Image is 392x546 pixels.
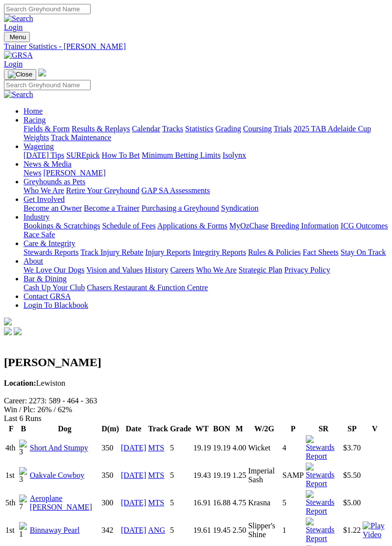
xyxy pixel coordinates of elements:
a: [PERSON_NAME] [43,169,105,177]
a: Race Safe [24,230,55,239]
a: Become a Trainer [84,204,140,212]
a: Isolynx [222,151,246,159]
td: 300 [101,490,120,516]
td: 1 [282,517,304,544]
td: 5th [5,490,18,516]
div: Greyhounds as Pets [24,186,388,195]
div: About [24,266,388,274]
b: Location: [4,379,36,387]
a: Syndication [221,204,258,212]
td: $3.70 [343,435,361,461]
img: Stewards Report [306,518,341,543]
a: MTS [148,471,164,479]
a: Calendar [132,124,160,133]
a: Login [4,60,23,68]
td: 2.50 [232,517,246,544]
th: SP [343,424,361,434]
input: Search [4,4,91,14]
a: Bar & Dining [24,274,67,283]
td: 4.75 [232,490,246,516]
a: Track Maintenance [51,133,111,142]
a: Vision and Values [86,266,143,274]
span: Lewiston [4,379,65,387]
img: logo-grsa-white.png [38,69,46,76]
a: Retire Your Greyhound [66,186,140,195]
img: Search [4,90,33,99]
text: 26% / 62% [37,405,72,414]
img: Close [8,71,32,78]
th: W/2G [247,424,281,434]
img: Stewards Report [306,435,341,461]
a: We Love Our Dogs [24,266,84,274]
th: D(m) [101,424,120,434]
th: Date [121,424,147,434]
img: Stewards Report [306,490,341,516]
td: 16.91 [193,490,211,516]
td: SAMP [282,462,304,489]
a: How To Bet [102,151,140,159]
td: 19.19 [212,435,231,461]
th: M [232,424,246,434]
a: Weights [24,133,49,142]
a: Purchasing a Greyhound [142,204,219,212]
a: Integrity Reports [193,248,246,256]
a: 2025 TAB Adelaide Cup [294,124,371,133]
a: MTS [148,498,164,507]
a: News [24,169,41,177]
a: View replay [363,530,387,539]
a: Track Injury Rebate [80,248,143,256]
th: B [19,424,28,434]
td: $5.50 [343,462,361,489]
a: MTS [148,444,164,452]
img: Play Video [363,521,387,539]
a: ICG Outcomes [341,222,388,230]
img: 3 [19,440,28,456]
td: 350 [101,435,120,461]
a: MyOzChase [229,222,269,230]
td: Krasna [247,490,281,516]
td: 5 [282,490,304,516]
a: Fields & Form [24,124,70,133]
td: 19.61 [193,517,211,544]
th: WT [193,424,211,434]
div: Bar & Dining [24,283,388,292]
th: Track [147,424,169,434]
a: [DATE] [121,471,147,479]
a: Binnaway Pearl [30,526,80,534]
a: [DATE] [121,498,147,507]
div: Wagering [24,151,388,160]
td: Wicket [247,435,281,461]
a: Stewards Reports [24,248,78,256]
th: BON [212,424,231,434]
a: Who We Are [24,186,64,195]
h2: [PERSON_NAME] [4,356,388,369]
th: F [5,424,18,434]
td: 5 [170,490,192,516]
img: 3 [19,467,28,484]
td: $1.22 [343,517,361,544]
td: 19.45 [212,517,231,544]
a: Trials [273,124,292,133]
img: Stewards Report [306,463,341,488]
a: Fact Sheets [303,248,339,256]
td: 1st [5,517,18,544]
a: ANG [148,526,165,534]
td: 4th [5,435,18,461]
a: GAP SA Assessments [142,186,210,195]
input: Search [4,80,91,90]
a: Rules & Policies [248,248,301,256]
img: Search [4,14,33,23]
td: 4.00 [232,435,246,461]
button: Toggle navigation [4,32,30,42]
a: Login [4,23,23,31]
a: Injury Reports [145,248,191,256]
th: SR [305,424,342,434]
a: [DATE] [121,526,147,534]
a: Coursing [243,124,272,133]
a: Contact GRSA [24,292,71,300]
img: 7 [19,495,28,511]
a: [DATE] [121,444,147,452]
a: Industry [24,213,49,221]
a: Home [24,107,43,115]
a: Stay On Track [341,248,386,256]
